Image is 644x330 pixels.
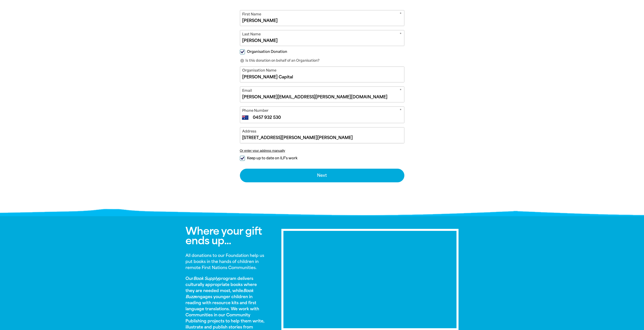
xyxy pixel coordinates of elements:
span: Organisation Donation [247,49,287,54]
span: Where your gift ends up... [185,225,262,247]
i: Required [400,108,402,114]
button: Next [240,169,404,182]
strong: All donations to our Foundation help us put books in the hands of children in remote First Nation... [185,253,264,270]
button: Or enter your address manually [240,149,404,152]
input: Organisation Donation [240,49,245,54]
i: info [240,58,244,63]
p: Is this donation on behalf of an Organisation? [240,58,404,63]
em: Book Supply [193,276,218,281]
em: Book Buzz [185,288,253,299]
input: Keep up to date on ILF's work [240,156,245,161]
iframe: undefined-video [283,231,456,328]
span: Keep up to date on ILF's work [247,156,297,161]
